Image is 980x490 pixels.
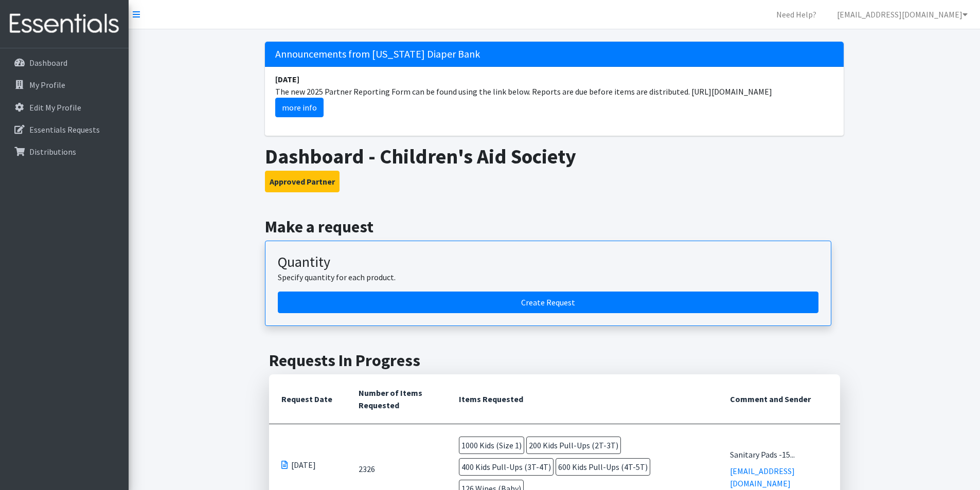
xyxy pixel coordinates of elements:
th: Comment and Sender [718,374,840,424]
h2: Requests In Progress [269,351,840,370]
p: Dashboard [29,58,67,68]
span: 200 Kids Pull-Ups (2T-3T) [526,437,621,454]
p: Edit My Profile [29,102,81,113]
strong: [DATE] [275,74,299,84]
p: My Profile [29,80,65,90]
button: Approved Partner [265,171,340,192]
th: Request Date [269,374,346,424]
a: Dashboard [4,52,124,73]
th: Items Requested [447,374,718,424]
p: Distributions [29,147,76,157]
p: Essentials Requests [29,124,100,135]
a: My Profile [4,75,124,95]
th: Number of Items Requested [346,374,447,424]
li: The new 2025 Partner Reporting Form can be found using the link below. Reports are due before ite... [265,67,844,123]
a: [EMAIL_ADDRESS][DOMAIN_NAME] [829,4,976,25]
h2: Make a request [265,217,844,237]
a: more info [275,98,324,117]
span: [DATE] [291,459,316,471]
h3: Quantity [278,253,818,271]
a: [EMAIL_ADDRESS][DOMAIN_NAME] [730,466,795,488]
img: HumanEssentials [4,7,124,41]
a: Edit My Profile [4,97,124,118]
h1: Dashboard - Children's Aid Society [265,144,844,169]
a: Distributions [4,141,124,162]
a: Need Help? [768,4,825,25]
h5: Announcements from [US_STATE] Diaper Bank [265,42,844,67]
span: 600 Kids Pull-Ups (4T-5T) [556,458,650,476]
a: Essentials Requests [4,119,124,140]
a: Create a request by quantity [278,292,818,313]
span: 1000 Kids (Size 1) [459,437,524,454]
p: Specify quantity for each product. [278,271,818,283]
div: Sanitary Pads -15... [730,448,827,461]
span: 400 Kids Pull-Ups (3T-4T) [459,458,554,476]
